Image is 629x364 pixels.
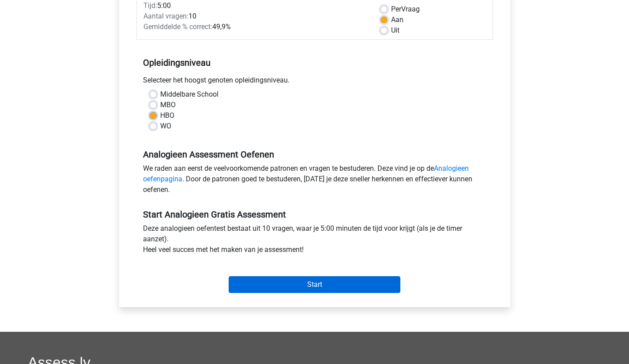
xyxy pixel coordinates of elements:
[160,89,218,100] label: Middelbare School
[137,11,374,22] div: 10
[136,163,493,199] div: We raden aan eerst de veelvoorkomende patronen en vragen te bestuderen. Deze vind je op de . Door...
[143,12,188,20] span: Aantal vragen:
[160,100,176,110] label: MBO
[143,1,157,10] span: Tijd:
[136,75,493,89] div: Selecteer het hoogst genoten opleidingsniveau.
[391,15,403,25] label: Aan
[391,25,399,36] label: Uit
[391,5,401,13] span: Per
[143,23,212,31] span: Gemiddelde % correct:
[143,149,486,160] h5: Analogieen Assessment Oefenen
[160,110,174,121] label: HBO
[137,0,374,11] div: 5:00
[229,276,400,293] input: Start
[136,223,493,259] div: Deze analogieen oefentest bestaat uit 10 vragen, waar je 5:00 minuten de tijd voor krijgt (als je...
[137,22,374,32] div: 49,9%
[143,209,486,220] h5: Start Analogieen Gratis Assessment
[160,121,171,131] label: WO
[391,4,420,15] label: Vraag
[143,54,486,71] h5: Opleidingsniveau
